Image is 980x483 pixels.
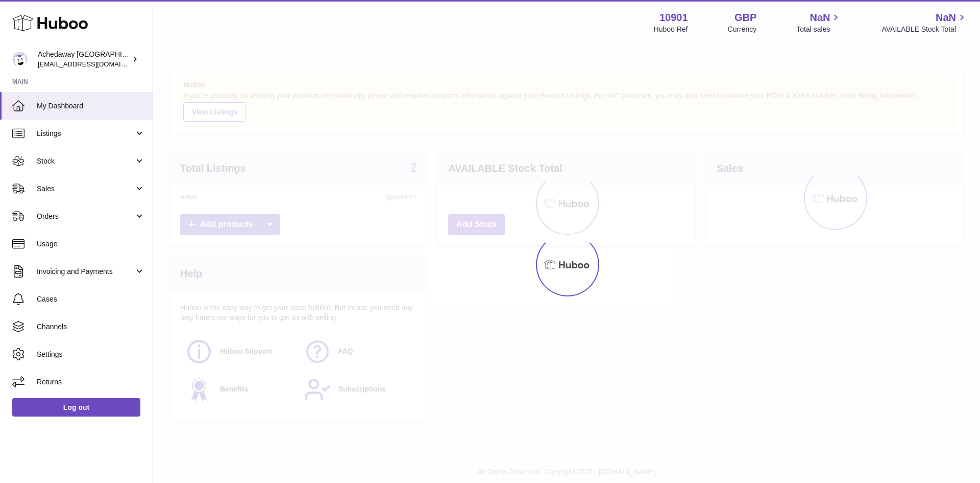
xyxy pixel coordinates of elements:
[728,25,757,34] div: Currency
[654,25,688,34] div: Huboo Ref
[796,11,842,34] a: NaN Total sales
[37,294,145,304] span: Cases
[38,50,130,69] div: Achedaway [GEOGRAPHIC_DATA]
[37,129,134,139] span: Listings
[37,156,134,166] span: Stock
[12,398,140,417] a: Log out
[659,11,688,25] strong: 10901
[810,11,830,25] span: NaN
[37,101,145,111] span: My Dashboard
[881,11,968,34] a: NaN AVAILABLE Stock Total
[38,60,150,68] span: [EMAIL_ADDRESS][DOMAIN_NAME]
[37,239,145,249] span: Usage
[37,377,145,387] span: Returns
[37,267,134,277] span: Invoicing and Payments
[936,11,956,25] span: NaN
[881,25,968,34] span: AVAILABLE Stock Total
[37,322,145,332] span: Channels
[37,350,145,359] span: Settings
[37,212,134,221] span: Orders
[734,11,756,25] strong: GBP
[12,52,28,67] img: admin@newpb.co.uk
[796,25,842,34] span: Total sales
[37,184,134,194] span: Sales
